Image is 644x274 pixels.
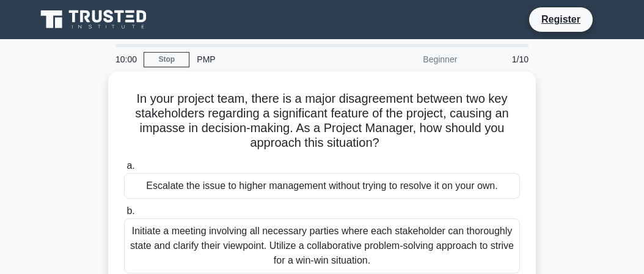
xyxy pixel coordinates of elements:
div: 10:00 [108,47,144,72]
a: Stop [144,52,189,67]
div: 1/10 [464,47,536,72]
span: a. [126,160,134,171]
div: Initiate a meeting involving all necessary parties where each stakeholder can thoroughly state an... [124,218,520,273]
span: b. [126,206,134,216]
div: Beginner [357,47,464,72]
div: Escalate the issue to higher management without trying to resolve it on your own. [124,173,520,199]
div: PMP [189,47,357,72]
a: Register [534,12,588,27]
h5: In your project team, there is a major disagreement between two key stakeholders regarding a sign... [123,91,521,151]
